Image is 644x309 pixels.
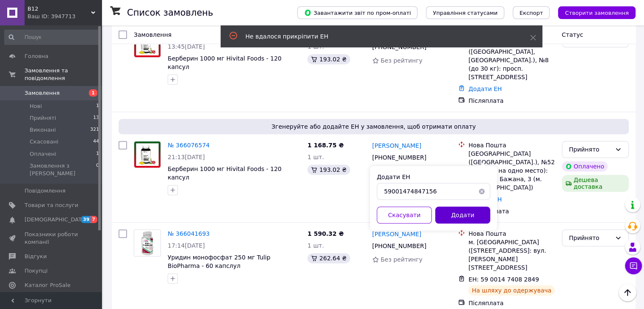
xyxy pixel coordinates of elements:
[562,175,629,192] div: Дешева доставка
[134,31,160,57] img: Фото товару
[122,122,625,131] span: Згенеруйте або додайте ЕН у замовлення, щоб отримати оплату
[468,285,555,295] div: На шляху до одержувача
[565,10,629,16] span: Створити замовлення
[307,54,350,64] div: 193.02 ₴
[134,30,161,58] a: Фото товару
[25,67,102,82] span: Замовлення та повідомлення
[25,187,66,195] span: Повідомлення
[426,6,504,19] button: Управління статусами
[91,216,97,223] span: 7
[558,6,636,19] button: Створити замовлення
[30,114,56,122] span: Прийняті
[307,230,344,237] span: 1 590.32 ₴
[562,161,608,171] div: Оплачено
[520,10,543,16] span: Експорт
[168,230,210,237] a: № 366041693
[134,31,171,38] span: Замовлення
[168,254,271,269] a: Уридин монофосфат 250 мг Tulip BioPharma - 60 капслул
[168,166,282,181] a: Берберин 1000 мг Hivital Foods - 120 капсул
[25,281,70,289] span: Каталог ProSale
[468,276,539,283] span: ЕН: 59 0014 7408 2849
[93,114,99,122] span: 13
[468,86,502,92] a: Додати ЕН
[89,89,97,97] span: 1
[307,154,324,160] span: 1 шт.
[381,57,423,64] span: Без рейтингу
[307,142,344,149] span: 1 168.75 ₴
[81,216,91,223] span: 39
[307,242,324,249] span: 1 шт.
[25,201,78,209] span: Товари та послуги
[30,162,96,177] span: Замовлення з [PERSON_NAME]
[468,39,555,81] div: Кам'янське ([GEOGRAPHIC_DATA], [GEOGRAPHIC_DATA].), №8 (до 30 кг): просп. [STREET_ADDRESS]
[625,257,642,274] button: Чат з покупцем
[93,138,99,146] span: 44
[4,30,100,45] input: Пошук
[25,89,60,97] span: Замовлення
[30,150,56,158] span: Оплачені
[134,141,160,168] img: Фото товару
[25,52,48,60] span: Головна
[569,233,611,243] div: Прийнято
[96,162,99,177] span: 0
[25,267,47,275] span: Покупці
[370,152,428,163] div: [PHONE_NUMBER]
[304,9,411,17] span: Завантажити звіт по пром-оплаті
[90,126,99,134] span: 321
[468,141,555,149] div: Нова Пошта
[127,8,213,18] h1: Список замовлень
[381,256,423,263] span: Без рейтингу
[28,5,91,13] span: B12
[168,43,205,50] span: 13:45[DATE]
[468,149,555,192] div: [GEOGRAPHIC_DATA] ([GEOGRAPHIC_DATA].), №52 (до 30 кг на одно место): просп. М. Бажана, 3 (м. [GE...
[513,6,550,19] button: Експорт
[468,97,555,105] div: Післяплата
[433,10,498,16] span: Управління статусами
[25,216,87,223] span: [DEMOGRAPHIC_DATA]
[562,31,583,38] span: Статус
[377,174,410,180] label: Додати ЕН
[468,207,555,215] div: Пром-оплата
[30,126,56,134] span: Виконані
[25,231,78,246] span: Показники роботи компанії
[96,150,99,158] span: 1
[569,145,611,154] div: Прийнято
[168,142,210,149] a: № 366076574
[168,242,205,249] span: 17:14[DATE]
[134,229,161,257] a: Фото товару
[468,229,555,238] div: Нова Пошта
[377,207,432,223] button: Скасувати
[297,6,417,19] button: Завантажити звіт по пром-оплаті
[473,183,490,200] button: Очистить
[168,55,282,70] a: Берберин 1000 мг Hivital Foods - 120 капсул
[246,32,509,41] div: Не вдалося прикріпити ЕН
[619,284,636,301] button: Наверх
[435,207,490,223] button: Додати
[468,299,555,307] div: Післяплата
[168,154,205,160] span: 21:13[DATE]
[96,102,99,110] span: 1
[25,253,47,260] span: Відгуки
[134,141,161,168] a: Фото товару
[550,9,636,16] a: Створити замовлення
[307,165,350,175] div: 193.02 ₴
[28,13,102,20] div: Ваш ID: 3947713
[307,253,350,263] div: 262.64 ₴
[372,230,421,238] a: [PERSON_NAME]
[30,102,42,110] span: Нові
[468,238,555,272] div: м. [GEOGRAPHIC_DATA] ([STREET_ADDRESS]: вул. [PERSON_NAME][STREET_ADDRESS]
[372,141,421,150] a: [PERSON_NAME]
[134,230,160,256] img: Фото товару
[30,138,58,146] span: Скасовані
[370,240,428,252] div: [PHONE_NUMBER]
